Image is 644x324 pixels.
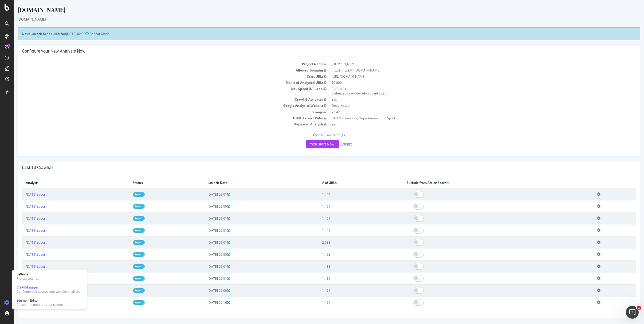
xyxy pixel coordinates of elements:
span: [DATE] 02:00 [52,31,75,36]
a: Report [119,240,131,245]
th: Status [115,177,190,188]
a: [DATE] report [12,276,33,281]
th: Exclude from ActionBoard [389,177,579,188]
td: Crawl JS Activated [8,96,315,102]
td: 1,485 [304,272,389,285]
span: 55 minutes [356,91,372,96]
a: [DATE] report [12,192,33,197]
a: Report [119,300,131,305]
strong: Next Launch Scheduled for: [8,31,52,36]
td: Max # of Analysed URLs [8,80,315,86]
a: [DATE] report [12,240,33,245]
div: Create and manage your segments [17,303,67,307]
span: [DATE] 02:00 [194,288,216,293]
td: FAQ Manquantes, Département Club Sport [315,115,622,121]
div: [DOMAIN_NAME] [4,5,626,17]
div: Settings [17,272,39,276]
td: Allowed Domains [8,67,315,73]
a: Report [119,276,131,281]
td: Sitemaps [8,109,315,115]
td: 2,633 [304,236,389,248]
td: 1,421 [304,285,389,297]
td: 1,447 [304,188,389,200]
td: Start URLs [8,73,315,80]
a: Report [119,192,131,197]
td: Google Analytics Website [8,102,315,109]
td: HTML Extract Rules [8,115,315,121]
td: Yes [315,109,622,115]
a: [DATE] report [12,300,33,305]
span: [DATE] 02:01 [194,228,216,233]
td: Repeated Analysis [8,121,315,127]
h4: Configure your New Analysis Now! [8,49,622,54]
td: [URL][DOMAIN_NAME] [315,73,622,80]
a: Segment EditorCreate and manage your segments [14,298,85,307]
span: [DATE] 00:16 [194,300,216,305]
a: [DATE] report [12,264,33,269]
td: Deactivated [315,102,622,109]
td: 1,454 [304,200,389,212]
td: 1,488 [304,260,389,272]
div: Project settings [17,276,39,281]
a: Report [119,216,131,221]
span: 1 [637,306,641,310]
td: Yes [315,96,622,102]
a: [DATE] report [12,252,33,257]
div: (Repeat Mode) [4,27,626,40]
a: Report [119,288,131,293]
td: Yes [315,121,622,127]
span: [DATE] 02:01 [194,192,216,197]
td: 1,421 [304,297,389,309]
span: [DATE] 02:01 [194,216,216,221]
a: Crawl ManagerConfigure and access your website analyses [14,285,85,294]
div: [DOMAIN_NAME] [4,17,626,22]
span: [DATE] 02:00 [194,204,216,209]
span: [DATE] 02:01 [194,240,216,245]
td: Max Speed (URLs / s) [8,86,315,96]
button: Yes! Start Now [292,140,325,148]
td: 3 URLs / s Estimated crawl duration: [315,86,622,96]
a: Report [119,252,131,257]
a: Settings [327,141,339,146]
a: SettingsProject settings [14,272,85,281]
th: # of URLs [304,177,389,188]
div: Segment Editor [17,298,67,303]
a: Report [119,204,131,209]
span: [DATE] 02:01 [194,264,216,269]
td: (http|https)://*.[DOMAIN_NAME] [315,67,622,73]
p: View Crawl Settings [8,133,622,137]
td: Project Name [8,61,315,67]
span: [DATE] 02:01 [194,276,216,281]
a: [DATE] report [12,204,33,209]
td: [DOMAIN_NAME] [315,61,622,67]
a: Report [119,264,131,269]
a: [DATE] report [12,216,33,221]
td: 1,441 [304,224,389,236]
td: 1,492 [304,248,389,260]
h4: Last 10 Crawls [8,165,622,170]
td: 10,000 [315,80,622,86]
div: Crawl Manager [17,285,80,290]
span: [DATE] 02:00 [194,252,216,257]
a: Report [119,228,131,233]
iframe: Intercom live chat [626,306,639,319]
a: [DATE] report [12,288,33,293]
th: Launch Date [190,177,304,188]
div: Configure and access your website analyses [17,290,80,294]
th: Analysis [8,177,115,188]
a: [DATE] report [12,228,33,233]
td: 1,451 [304,212,389,224]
